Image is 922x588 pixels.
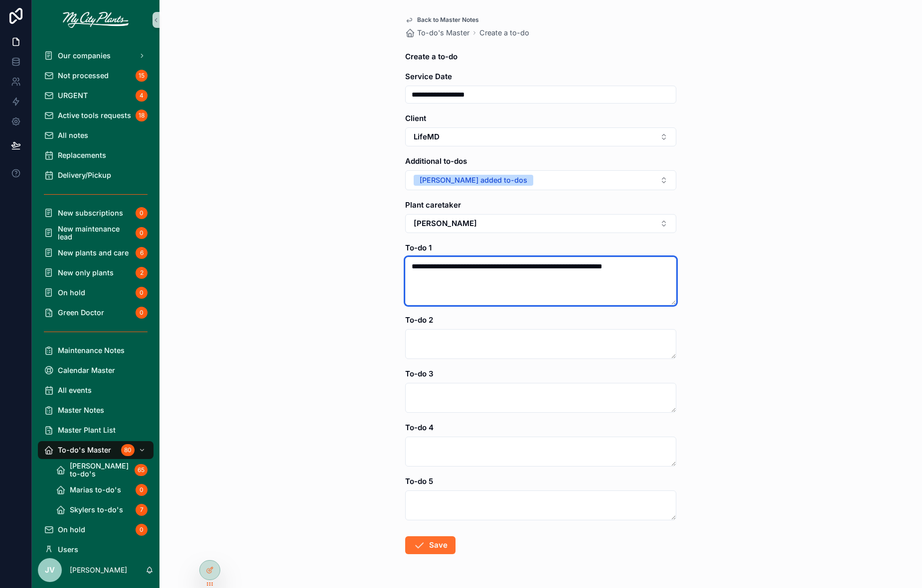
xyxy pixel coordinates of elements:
span: New plants and care [58,249,129,257]
a: New maintenance lead0 [38,224,154,242]
div: 0 [136,207,148,219]
a: Calendar Master [38,361,154,379]
span: Back to Master Notes [417,16,479,24]
img: App logo [63,12,129,28]
a: Delivery/Pickup [38,166,154,184]
button: Select Button [405,170,676,190]
a: Master Notes [38,401,154,419]
div: 4 [136,90,148,102]
span: JV [45,564,55,576]
a: To-do's Master80 [38,441,154,459]
a: Maintenance Notes [38,342,154,359]
span: Client [405,114,426,123]
span: URGENT [58,92,88,100]
button: Select Button [405,214,676,233]
a: Skylers to-do's7 [50,501,154,519]
div: 0 [136,287,148,299]
h1: Create a to-do [405,50,458,64]
div: 80 [121,444,135,456]
span: To-do 2 [405,315,433,325]
a: Marias to-do's0 [50,481,154,499]
span: All notes [58,131,88,139]
span: Users [58,546,78,554]
span: To-do 5 [405,476,433,486]
span: To-do 4 [405,423,434,432]
p: [PERSON_NAME] [70,565,127,575]
div: 2 [136,267,148,279]
div: 7 [136,504,148,516]
span: On hold [58,289,85,297]
span: [PERSON_NAME] to-do's [70,462,131,478]
span: Maintenance Notes [58,347,125,354]
a: On hold0 [38,521,154,539]
span: Our companies [58,52,111,60]
span: To-do 1 [405,243,432,252]
span: To-do 3 [405,369,434,378]
span: Master Plant List [58,426,116,434]
div: scrollable content [32,40,159,552]
span: New maintenance lead [58,225,132,241]
span: All events [58,386,92,394]
a: Green Doctor0 [38,304,154,322]
a: On hold0 [38,284,154,302]
div: 18 [136,110,148,121]
div: 0 [136,307,148,319]
span: Service Date [405,72,452,81]
span: On hold [58,526,85,534]
a: Not processed15 [38,67,154,85]
a: Replacements [38,146,154,164]
div: 65 [135,464,148,476]
a: Our companies [38,47,154,65]
a: Create a to-do [479,28,529,38]
div: 6 [136,247,148,259]
span: New only plants [58,269,114,277]
div: 0 [136,484,148,496]
span: Active tools requests [58,112,131,119]
a: Users [38,541,154,559]
span: Green Doctor [58,309,104,317]
a: [PERSON_NAME] to-do's65 [50,461,154,479]
a: URGENT4 [38,87,154,105]
span: Delivery/Pickup [58,171,111,179]
a: New only plants2 [38,264,154,282]
span: Calendar Master [58,366,115,374]
button: Select Button [405,127,676,146]
a: All events [38,381,154,399]
span: To-do's Master [58,446,111,454]
span: To-do's Master [417,28,469,38]
a: Active tools requests18 [38,107,154,124]
span: Not processed [58,72,109,80]
a: To-do's Master [405,28,469,38]
a: Back to Master Notes [405,16,479,24]
a: New plants and care6 [38,244,154,262]
a: Master Plant List [38,421,154,439]
a: All notes [38,126,154,144]
span: Replacements [58,151,106,159]
span: New subscriptions [58,209,123,217]
span: [PERSON_NAME] [414,219,477,229]
div: 0 [136,227,148,239]
span: Additional to-dos [405,156,467,166]
span: Master Notes [58,406,104,414]
div: 0 [136,524,148,536]
span: Marias to-do's [70,486,121,494]
span: Skylers to-do's [70,506,123,514]
div: [PERSON_NAME] added to-dos [420,175,527,186]
button: Save [405,536,456,554]
span: LifeMD [414,132,440,142]
span: Plant caretaker [405,200,461,210]
a: New subscriptions0 [38,204,154,222]
div: 15 [136,70,148,82]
